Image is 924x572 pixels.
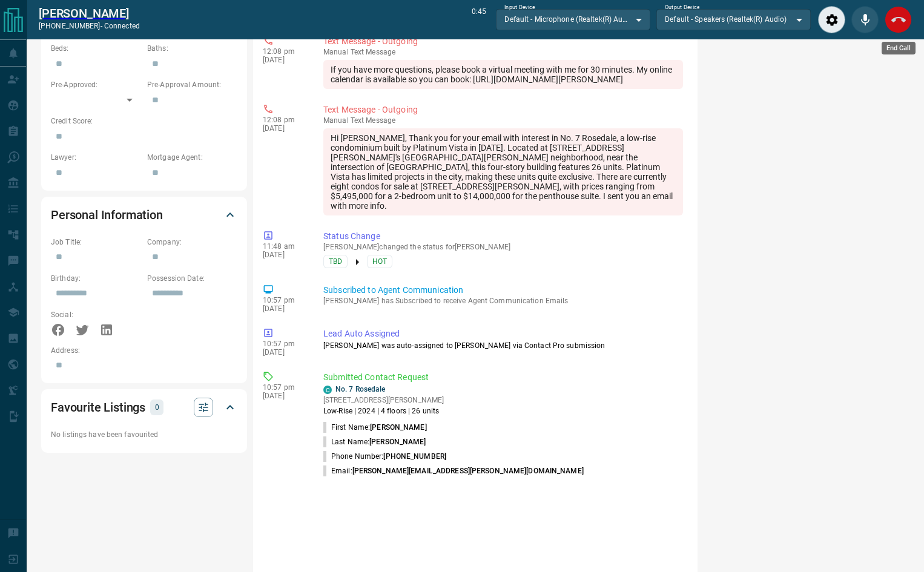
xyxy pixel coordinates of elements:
[323,60,683,89] div: If you have more questions, please book a virtual meeting with me for 30 minutes. My online calen...
[51,205,163,225] h2: Personal Information
[263,47,305,56] p: 12:08 pm
[323,436,426,447] p: Last Name:
[656,9,811,30] div: Default - Speakers (Realtek(R) Audio)
[323,406,444,416] p: Low-Rise | 2024 | 4 floors | 26 units
[323,128,683,215] div: Hi [PERSON_NAME], Thank you for your email with interest in No. 7 Rosedale, a low-rise condominiu...
[263,116,305,124] p: 12:08 pm
[352,467,584,475] span: [PERSON_NAME][EMAIL_ADDRESS][PERSON_NAME][DOMAIN_NAME]
[51,152,141,163] p: Lawyer:
[51,393,237,422] div: Favourite Listings0
[39,21,140,31] p: [PHONE_NUMBER] -
[51,237,141,248] p: Job Title:
[104,22,140,30] span: connected
[323,451,446,462] p: Phone Number:
[665,4,699,12] label: Output Device
[147,152,237,163] p: Mortgage Agent:
[51,273,141,284] p: Birthday:
[329,255,342,268] span: TBD
[263,56,305,64] p: [DATE]
[885,6,912,33] div: End Call
[323,230,683,243] p: Status Change
[323,116,683,125] p: Text Message
[323,48,683,56] p: Text Message
[335,385,386,393] a: No. 7 Rosedale
[51,345,237,356] p: Address:
[263,340,305,348] p: 10:57 pm
[472,6,486,33] p: 0:45
[147,43,237,54] p: Baths:
[323,35,683,48] p: Text Message - Outgoing
[323,243,683,251] p: [PERSON_NAME] changed the status for [PERSON_NAME]
[323,284,683,297] p: Subscribed to Agent Communication
[323,422,427,433] p: First Name:
[147,79,237,90] p: Pre-Approval Amount:
[39,6,140,21] a: [PERSON_NAME]
[263,392,305,400] p: [DATE]
[51,200,237,229] div: Personal Information
[323,327,683,340] p: Lead Auto Assigned
[51,116,237,127] p: Credit Score:
[263,124,305,133] p: [DATE]
[323,340,683,351] p: [PERSON_NAME] was auto-assigned to [PERSON_NAME] via Contact Pro submission
[504,4,535,12] label: Input Device
[263,251,305,259] p: [DATE]
[323,386,332,394] div: condos.ca
[51,43,141,54] p: Beds:
[882,42,916,54] div: End Call
[323,297,683,305] p: [PERSON_NAME] has Subscribed to receive Agent Communication Emails
[51,398,145,417] h2: Favourite Listings
[323,104,683,116] p: Text Message - Outgoing
[323,465,584,476] p: Email:
[851,6,879,33] div: Mute
[147,273,237,284] p: Possession Date:
[323,395,444,406] p: [STREET_ADDRESS][PERSON_NAME]
[51,309,141,320] p: Social:
[147,237,237,248] p: Company:
[51,429,237,440] p: No listings have been favourited
[818,6,845,33] div: Audio Settings
[51,79,141,90] p: Pre-Approved:
[496,9,650,30] div: Default - Microphone (Realtek(R) Audio)
[323,116,349,125] span: manual
[263,348,305,357] p: [DATE]
[370,423,426,432] span: [PERSON_NAME]
[263,383,305,392] p: 10:57 pm
[323,48,349,56] span: manual
[383,452,446,461] span: [PHONE_NUMBER]
[263,242,305,251] p: 11:48 am
[323,371,683,384] p: Submitted Contact Request
[369,438,426,446] span: [PERSON_NAME]
[263,296,305,304] p: 10:57 pm
[372,255,387,268] span: HOT
[263,304,305,313] p: [DATE]
[154,401,160,414] p: 0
